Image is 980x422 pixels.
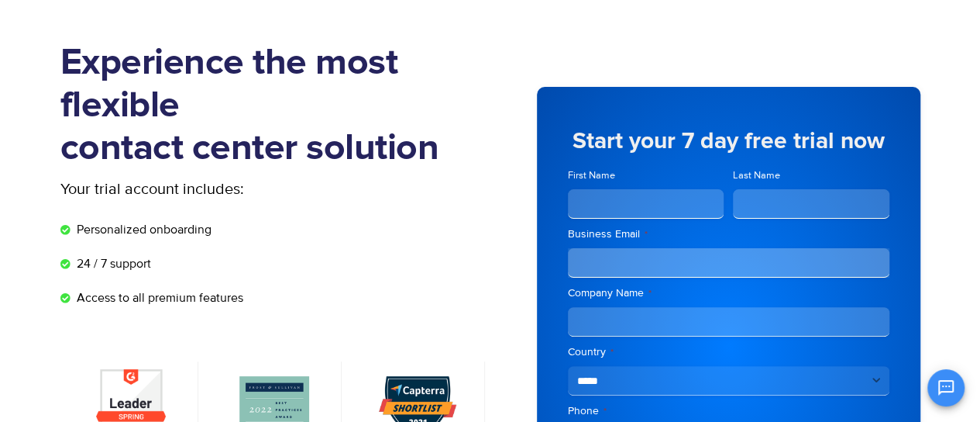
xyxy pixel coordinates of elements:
label: Company Name [568,285,889,301]
label: Phone [568,403,889,419]
h5: Start your 7 day free trial now [568,130,889,153]
button: Open chat [927,369,965,406]
span: Personalized onboarding [73,220,211,239]
label: Country [568,344,889,360]
label: First Name [568,168,724,183]
label: Last Name [733,168,889,183]
p: Your trial account includes: [60,178,374,201]
span: 24 / 7 support [73,254,151,273]
h1: Experience the most flexible contact center solution [60,42,490,170]
label: Business Email [568,227,889,242]
span: Access to all premium features [73,289,243,307]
